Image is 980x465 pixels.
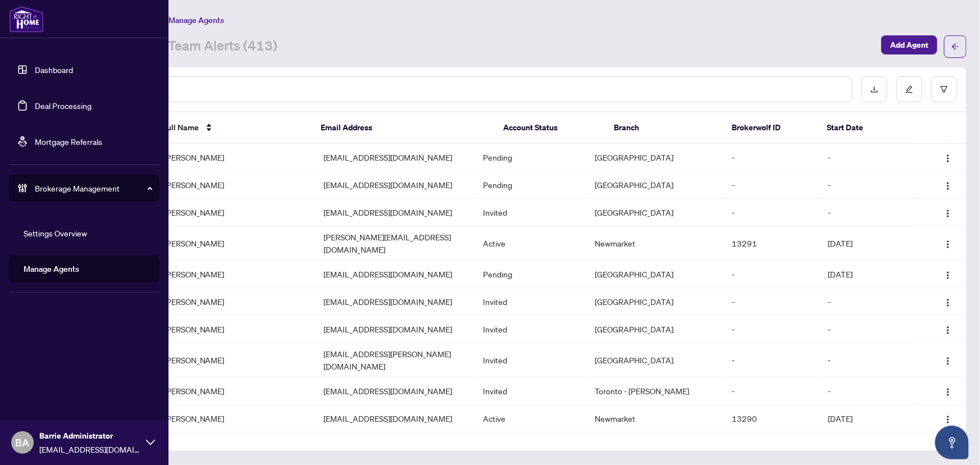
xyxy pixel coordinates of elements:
span: Brokerage Management [35,182,152,194]
td: - [723,199,819,226]
td: [PERSON_NAME][EMAIL_ADDRESS][DOMAIN_NAME] [314,226,474,261]
img: Logo [943,271,952,280]
span: Barrie Administrator [39,430,140,442]
td: [PERSON_NAME] [155,432,314,460]
td: Newmarket [586,405,723,432]
td: 13291 [723,226,819,261]
img: Logo [943,209,952,218]
td: - [723,171,819,199]
td: - [819,144,915,171]
td: [PERSON_NAME] [155,377,314,405]
td: Active [474,405,586,432]
span: [EMAIL_ADDRESS][DOMAIN_NAME] [39,443,140,455]
td: [PERSON_NAME] [155,226,314,261]
td: - [723,144,819,171]
a: Deal Processing [35,101,92,111]
img: logo [9,6,44,33]
td: - [819,171,915,199]
td: - [723,261,819,288]
button: edit [896,76,922,102]
img: Logo [943,415,952,424]
td: - [819,432,915,460]
button: Logo [939,351,957,369]
td: Active [474,226,586,261]
td: - [723,316,819,343]
td: [PERSON_NAME] [155,316,314,343]
td: - [819,377,915,405]
img: Logo [943,240,952,249]
td: [EMAIL_ADDRESS][DOMAIN_NAME] [314,316,474,343]
td: Invited [474,288,586,316]
td: [PERSON_NAME] [155,288,314,316]
td: [PERSON_NAME] [155,405,314,432]
img: Logo [943,154,952,163]
td: Invited [474,432,586,460]
th: Account Status [494,112,605,144]
button: Logo [939,148,957,166]
td: [DATE] [819,226,915,261]
td: 13290 [723,405,819,432]
th: Branch [605,112,723,144]
img: Logo [943,181,952,190]
button: Logo [939,320,957,338]
td: - [723,288,819,316]
td: [GEOGRAPHIC_DATA] [586,144,723,171]
a: Manage Agents [24,264,79,274]
button: filter [931,76,957,102]
td: [PERSON_NAME] [155,343,314,377]
td: [PERSON_NAME] [155,171,314,199]
span: BA [16,435,30,450]
td: [PERSON_NAME] [155,144,314,171]
img: Logo [943,388,952,396]
span: Add Agent [890,36,928,54]
img: Logo [943,326,952,335]
td: [EMAIL_ADDRESS][DOMAIN_NAME] [314,377,474,405]
button: Logo [939,265,957,283]
td: [GEOGRAPHIC_DATA] [586,343,723,377]
td: Toronto - [PERSON_NAME] [586,377,723,405]
td: [GEOGRAPHIC_DATA] [586,199,723,226]
td: [GEOGRAPHIC_DATA] [586,261,723,288]
td: - [723,377,819,405]
th: Brokerwolf ID [723,112,818,144]
td: [EMAIL_ADDRESS][DOMAIN_NAME] [314,288,474,316]
button: download [862,76,887,102]
a: Mortgage Referrals [35,136,102,147]
td: - [819,316,915,343]
span: filter [940,85,948,93]
td: [EMAIL_ADDRESS][DOMAIN_NAME] [314,171,474,199]
button: Logo [939,203,957,221]
td: Pending [474,171,586,199]
span: Manage Agents [168,15,224,25]
button: Logo [939,382,957,400]
span: arrow-left [951,43,959,51]
button: Open asap [935,426,969,459]
td: [EMAIL_ADDRESS][PERSON_NAME][DOMAIN_NAME] [314,343,474,377]
td: - [819,199,915,226]
td: [DATE] [819,261,915,288]
img: Logo [943,357,952,366]
td: Invited [474,199,586,226]
button: Logo [939,176,957,194]
td: [EMAIL_ADDRESS][DOMAIN_NAME] [314,261,474,288]
button: Add Agent [881,35,937,54]
th: Start Date [818,112,913,144]
td: Pending [474,261,586,288]
td: [GEOGRAPHIC_DATA] [586,432,723,460]
td: [PERSON_NAME] [155,261,314,288]
td: - [819,343,915,377]
td: [EMAIL_ADDRESS][DOMAIN_NAME] [314,144,474,171]
td: Invited [474,343,586,377]
td: - [723,432,819,460]
a: Dashboard [35,65,73,75]
td: [EMAIL_ADDRESS][DOMAIN_NAME] [314,405,474,432]
th: Email Address [312,112,494,144]
td: Invited [474,316,586,343]
td: Newmarket [586,226,723,261]
a: Team Alerts (413) [168,37,277,57]
td: [DATE] [819,405,915,432]
td: [PERSON_NAME] [155,199,314,226]
td: [GEOGRAPHIC_DATA] [586,288,723,316]
span: Full Name [163,121,199,134]
td: - [723,343,819,377]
